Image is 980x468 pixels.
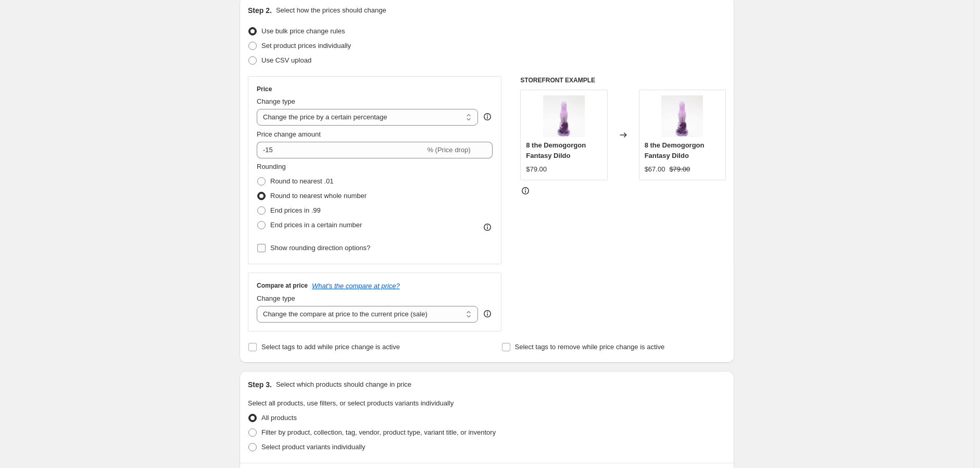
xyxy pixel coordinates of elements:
div: help [482,309,493,319]
span: Change type [257,294,295,302]
h2: Step 2. [248,5,272,16]
span: All products [261,414,297,422]
div: $67.00 [645,164,665,175]
strike: $79.00 [669,164,690,175]
span: Filter by product, collection, tag, vendor, product type, variant title, or inventory [261,428,496,436]
span: 8 the Demogorgon Fantasy Dildo [645,141,705,159]
img: dildo-demogorgon-knots-anal-fantasydildo_80x.jpg [661,95,703,137]
span: End prices in a certain number [270,221,362,229]
h2: Step 3. [248,379,272,390]
span: Select tags to add while price change is active [261,343,400,351]
span: Select all products, use filters, or select products variants individually [248,399,454,407]
span: Round to nearest .01 [270,177,333,185]
p: Select which products should change in price [276,379,411,390]
input: -15 [257,142,425,158]
span: Price change amount [257,130,321,138]
span: Show rounding direction options? [270,244,370,252]
img: dildo-demogorgon-knots-anal-fantasydildo_80x.jpg [543,95,585,137]
span: Set product prices individually [261,42,351,50]
span: Rounding [257,163,286,170]
div: help [482,112,493,122]
h3: Compare at price [257,281,308,290]
h3: Price [257,85,272,93]
span: Select product variants individually [261,443,365,451]
span: Use bulk price change rules [261,27,345,35]
span: Use CSV upload [261,56,311,64]
span: End prices in .99 [270,206,321,214]
div: $79.00 [526,164,547,175]
span: Round to nearest whole number [270,192,367,200]
button: What's the compare at price? [312,282,400,290]
p: Select how the prices should change [276,5,386,16]
span: 8 the Demogorgon Fantasy Dildo [526,141,586,159]
span: % (Price drop) [427,146,470,154]
h6: STOREFRONT EXAMPLE [520,76,726,84]
span: Change type [257,97,295,105]
span: Select tags to remove while price change is active [515,343,665,351]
